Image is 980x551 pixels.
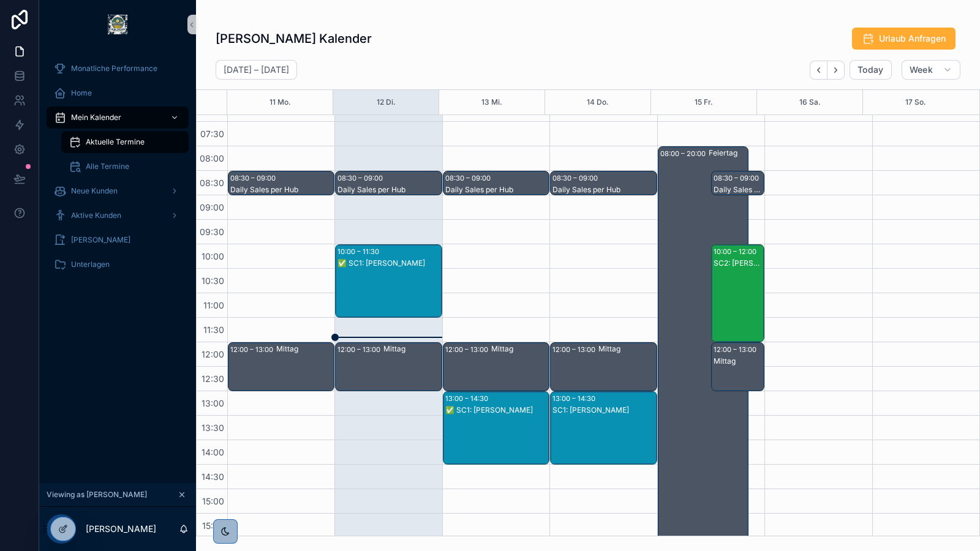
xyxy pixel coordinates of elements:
span: 08:30 [197,178,227,188]
div: 12:00 – 13:00 [445,343,491,356]
h1: [PERSON_NAME] Kalender [216,30,372,47]
div: 08:30 – 09:00Daily Sales per Hub [551,171,656,195]
span: 14:30 [198,471,227,482]
div: ✅ SC1: [PERSON_NAME] [445,405,548,415]
span: Neue Kunden [71,186,118,196]
button: 15 Fr. [695,90,713,114]
span: [PERSON_NAME] [71,235,130,245]
span: 13:00 [198,398,227,408]
span: 08:00 [197,153,227,163]
div: 13:00 – 14:30✅ SC1: [PERSON_NAME] [443,392,549,464]
span: 12:00 [198,349,227,359]
div: 12:00 – 13:00 [230,343,276,356]
span: Home [71,88,92,98]
span: 15:30 [199,520,227,531]
div: 08:30 – 09:00 [337,172,386,184]
div: 08:00 – 20:00 [660,148,709,160]
span: 11:00 [200,300,227,310]
button: Today [850,60,892,80]
button: Back [810,61,827,80]
h2: [DATE] – [DATE] [224,64,289,76]
span: Mein Kalender [71,113,121,122]
div: Daily Sales per Hub [230,185,333,195]
span: Urlaub Anfragen [879,32,946,45]
div: scrollable content [39,49,196,291]
button: 17 So. [905,90,926,114]
div: 10:00 – 11:30 [337,246,382,258]
span: Monatliche Performance [71,64,157,73]
div: 08:30 – 09:00Daily Sales per Hub [336,171,441,195]
span: 14:00 [198,447,227,457]
div: 13:00 – 14:30 [445,392,491,405]
div: 10:00 – 12:00SC2: [PERSON_NAME] [712,245,764,342]
span: Aktive Kunden [71,211,121,220]
span: 10:30 [198,275,227,286]
span: Unterlagen [71,260,110,269]
div: 08:30 – 09:00 [230,172,279,184]
div: Mittag [491,344,548,354]
div: Mittag [383,344,440,354]
div: 10:00 – 11:30✅ SC1: [PERSON_NAME] [336,245,441,317]
a: Home [47,82,189,104]
a: Unterlagen [47,253,189,275]
span: Week [910,64,933,75]
div: 08:30 – 09:00 [445,172,494,184]
span: Alle Termine [86,162,129,171]
span: 12:30 [198,373,227,384]
div: 08:30 – 09:00Daily Sales per Hub [228,171,334,195]
span: Aktuelle Termine [86,137,145,147]
div: 12:00 – 13:00 [552,343,598,356]
div: 13:00 – 14:30SC1: [PERSON_NAME] [551,392,656,464]
span: 10:00 [198,251,227,261]
div: SC1: [PERSON_NAME] [552,405,655,415]
div: 08:30 – 09:00 [552,172,601,184]
span: 09:00 [197,202,227,212]
div: SC2: [PERSON_NAME] [714,258,763,268]
div: 08:30 – 09:00Daily Sales per Hub [443,171,549,195]
span: 13:30 [198,422,227,433]
div: 12:00 – 13:00Mittag [228,343,334,391]
button: 16 Sa. [799,90,821,114]
div: 12:00 – 13:00 [714,343,759,356]
div: Daily Sales per Hub [552,185,655,195]
a: [PERSON_NAME] [47,229,189,251]
span: 15:00 [199,496,227,506]
div: ✅ SC1: [PERSON_NAME] [337,258,440,268]
div: Feiertag [709,148,747,158]
a: Mein Kalender [47,107,189,129]
button: 13 Mi. [481,90,502,114]
a: Aktive Kunden [47,204,189,227]
button: 14 Do. [587,90,609,114]
span: Viewing as [PERSON_NAME] [47,490,147,500]
span: 11:30 [200,324,227,335]
div: 12:00 – 13:00Mittag [336,343,441,391]
div: Daily Sales per Hub [445,185,548,195]
div: 10:00 – 12:00 [714,246,759,258]
div: 12:00 – 13:00 [337,343,383,356]
div: Mittag [276,344,333,354]
span: Today [858,64,884,75]
button: 11 Mo. [269,90,291,114]
button: Week [902,60,960,80]
span: 09:30 [197,227,227,237]
p: [PERSON_NAME] [86,523,156,535]
div: Daily Sales per Hub [337,185,440,195]
a: Neue Kunden [47,180,189,202]
div: 12:00 – 13:00Mittag [551,343,656,391]
button: 12 Di. [377,90,396,114]
div: Daily Sales per Hub [714,185,763,195]
a: Alle Termine [61,156,189,178]
div: 08:30 – 09:00 [714,172,762,184]
a: Monatliche Performance [47,58,189,80]
a: Aktuelle Termine [61,131,189,153]
button: Next [827,61,845,80]
img: App logo [108,15,127,34]
div: 12:00 – 13:00Mittag [712,343,764,391]
div: 08:30 – 09:00Daily Sales per Hub [712,171,764,195]
div: 13:00 – 14:30 [552,392,598,405]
